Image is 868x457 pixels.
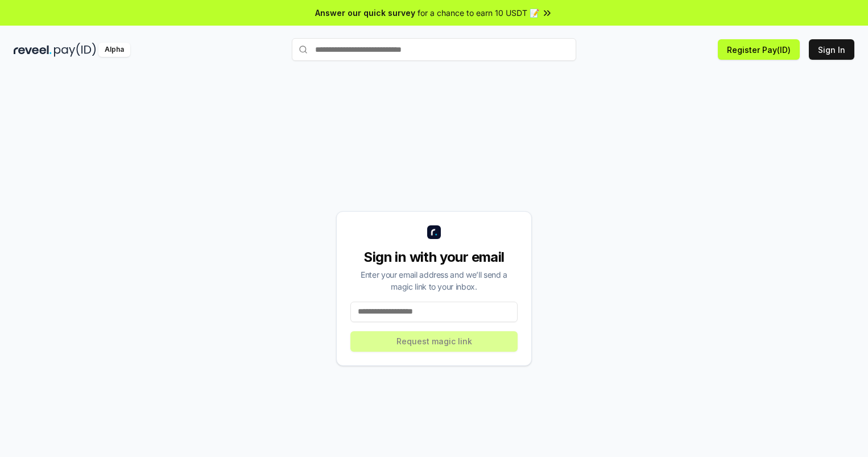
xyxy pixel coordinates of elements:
button: Register Pay(ID) [718,39,800,60]
div: Sign in with your email [350,248,518,266]
span: Answer our quick survey [315,7,415,19]
div: Enter your email address and we’ll send a magic link to your inbox. [350,269,518,293]
div: Alpha [98,43,130,57]
img: logo_small [427,225,441,239]
span: for a chance to earn 10 USDT 📝 [418,7,539,19]
img: reveel_dark [14,43,52,57]
button: Sign In [809,39,854,60]
img: pay_id [54,43,96,57]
